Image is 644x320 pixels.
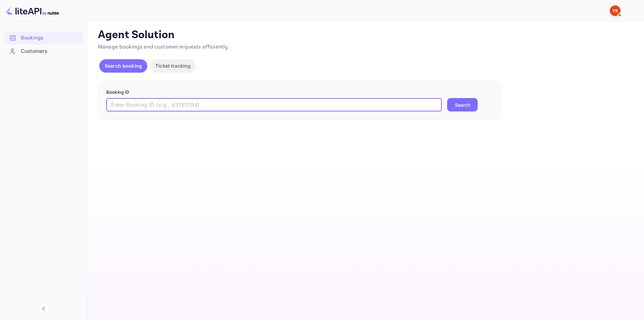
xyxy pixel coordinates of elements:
img: LiteAPI logo [5,5,59,16]
div: Bookings [21,34,79,42]
a: Bookings [4,31,83,44]
p: Search booking [105,62,142,69]
div: Bookings [4,31,83,45]
button: Search [447,98,478,111]
img: Yandex Support [610,5,621,16]
div: Customers [21,48,79,55]
a: Customers [4,45,83,57]
div: Customers [4,45,83,58]
button: Collapse navigation [38,303,50,315]
p: Ticket tracking [155,62,191,69]
span: Manage bookings and customer requests efficiently. [98,44,229,51]
p: Agent Solution [98,28,632,42]
input: Enter Booking ID (e.g., 63782194) [106,98,442,111]
p: Booking ID [106,89,492,96]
